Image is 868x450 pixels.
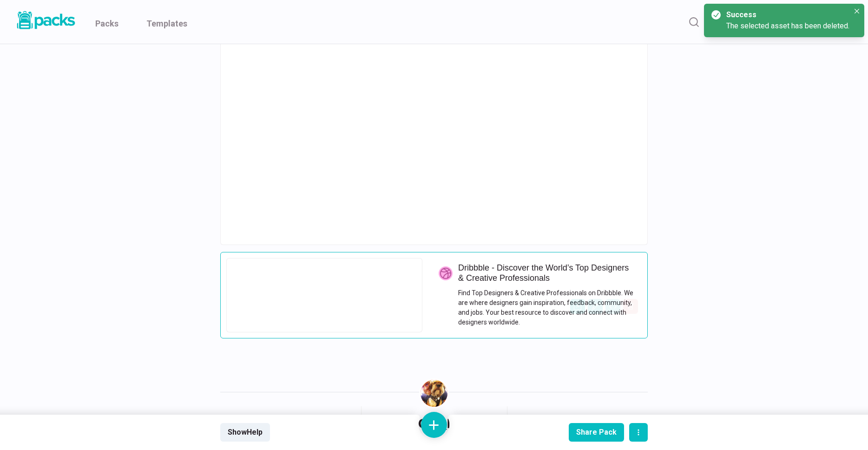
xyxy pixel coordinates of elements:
[588,299,603,314] button: Edit asset
[458,263,635,283] p: Dribbble - Discover the World’s Top Designers & Creative Professionals
[629,423,648,442] button: actions
[421,380,447,407] img: Will Milling
[14,9,77,31] img: Packs logo
[14,9,77,34] a: Packs logo
[570,299,585,314] button: Open external link
[623,299,638,314] button: Delete asset
[726,9,846,20] div: Success
[569,423,624,442] button: Share Pack
[726,20,849,32] div: The selected asset has been deleted.
[439,266,453,280] img: link icon
[576,428,617,437] div: Share Pack
[684,13,703,31] button: Search
[605,299,620,314] button: Change view
[220,423,270,442] button: ShowHelp
[458,288,635,327] p: Find Top Designers & Creative Professionals on Dribbble. We are where designers gain inspiration,...
[851,6,862,17] button: Close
